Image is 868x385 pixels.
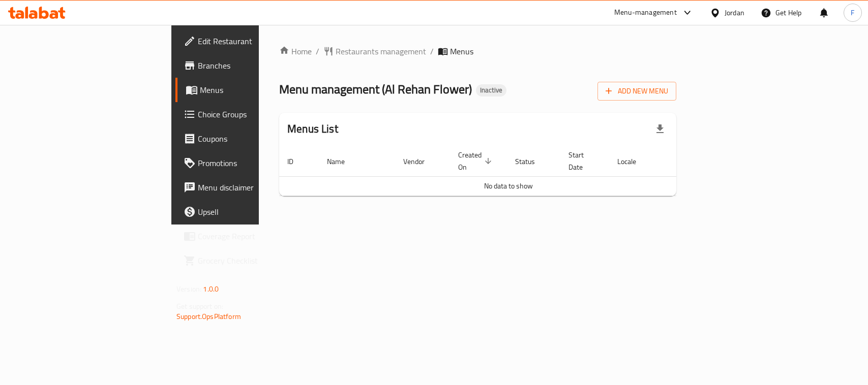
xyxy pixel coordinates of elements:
[198,157,308,169] span: Promotions
[279,45,676,57] nav: breadcrumb
[175,224,316,248] a: Coverage Report
[597,82,676,101] button: Add New Menu
[203,282,219,296] span: 1.0.0
[175,248,316,273] a: Grocery Checklist
[198,133,308,145] span: Coupons
[287,155,307,168] span: ID
[279,78,472,101] span: Menu management ( Al Rehan Flower )
[458,149,495,173] span: Created On
[515,155,548,168] span: Status
[851,7,854,18] span: F
[175,151,316,175] a: Promotions
[617,155,649,168] span: Locale
[198,254,308,267] span: Grocery Checklist
[336,45,426,57] span: Restaurants management
[279,146,738,196] table: enhanced table
[198,35,308,47] span: Edit Restaurant
[175,53,316,78] a: Branches
[176,310,241,323] a: Support.OpsPlatform
[175,175,316,200] a: Menu disclaimer
[476,84,506,97] div: Inactive
[175,126,316,151] a: Coupons
[175,200,316,224] a: Upsell
[327,155,358,168] span: Name
[476,86,506,94] span: Inactive
[175,29,316,53] a: Edit Restaurant
[606,85,668,98] span: Add New Menu
[287,121,338,137] h2: Menus List
[176,300,223,313] span: Get support on:
[323,45,426,57] a: Restaurants management
[430,45,434,57] li: /
[198,59,308,72] span: Branches
[175,78,316,102] a: Menus
[198,230,308,242] span: Coverage Report
[176,282,201,296] span: Version:
[198,108,308,120] span: Choice Groups
[450,45,473,57] span: Menus
[725,7,744,18] div: Jordan
[614,7,677,19] div: Menu-management
[648,117,672,141] div: Export file
[568,149,597,173] span: Start Date
[200,84,308,96] span: Menus
[403,155,438,168] span: Vendor
[198,181,308,194] span: Menu disclaimer
[175,102,316,126] a: Choice Groups
[662,146,738,177] th: Actions
[198,206,308,218] span: Upsell
[484,179,533,192] span: No data to show
[316,45,319,57] li: /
